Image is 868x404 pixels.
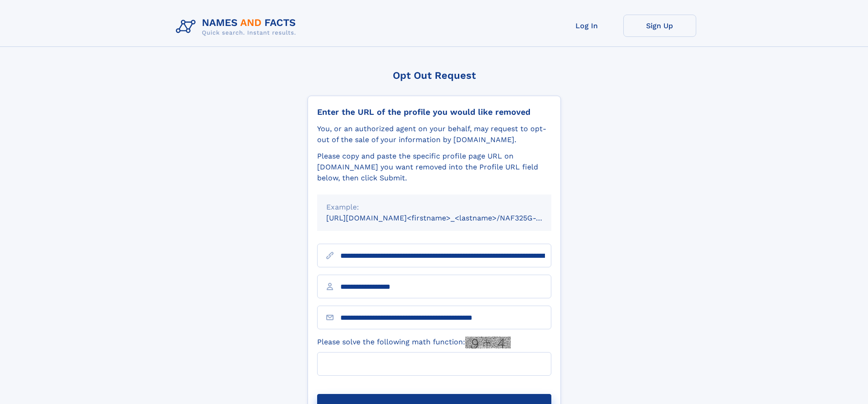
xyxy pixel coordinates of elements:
[326,202,542,213] div: Example:
[317,337,511,348] label: Please solve the following math function:
[317,123,551,145] div: You, or an authorized agent on your behalf, may request to opt-out of the sale of your informatio...
[172,15,303,39] img: Logo Names and Facts
[326,214,569,222] small: [URL][DOMAIN_NAME]<firstname>_<lastname>/NAF325G-xxxxxxxx
[317,107,551,117] div: Enter the URL of the profile you would like removed
[623,15,696,37] a: Sign Up
[550,15,623,37] a: Log In
[308,70,561,81] div: Opt Out Request
[317,151,551,184] div: Please copy and paste the specific profile page URL on [DOMAIN_NAME] you want removed into the Pr...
